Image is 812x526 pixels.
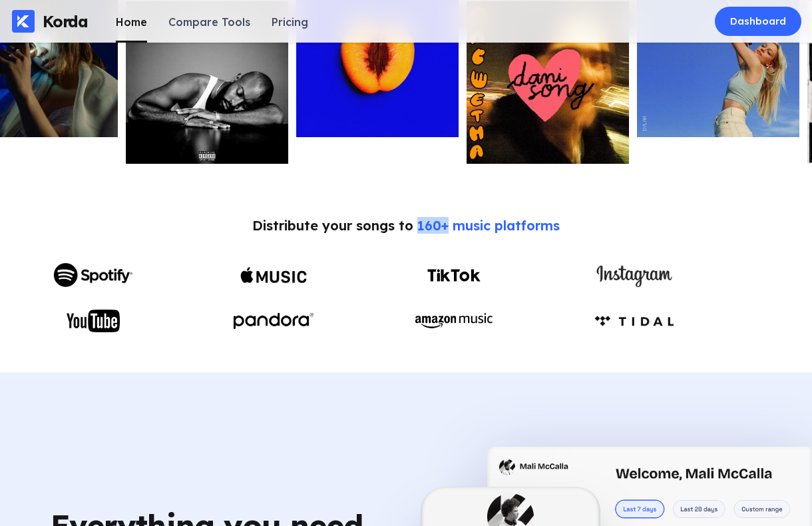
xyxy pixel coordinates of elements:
img: Pandora [234,313,313,329]
div: Distribute your songs to [252,217,560,234]
img: TikTok [427,269,481,282]
div: Dashboard [730,15,786,28]
div: Pricing [272,15,308,29]
div: Compare Tools [168,15,250,29]
img: Instagram [594,261,674,290]
img: Picture of the author [467,1,629,164]
img: Spotify [53,263,133,287]
img: Amazon [594,316,674,327]
span: 160+ music platforms [417,217,560,234]
img: Apple Music [240,256,307,294]
div: Home [116,15,147,29]
img: Amazon [414,310,494,332]
div: Korda [43,11,88,31]
img: Picture of the author [126,1,288,164]
img: YouTube [67,310,120,332]
a: Dashboard [715,7,801,36]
